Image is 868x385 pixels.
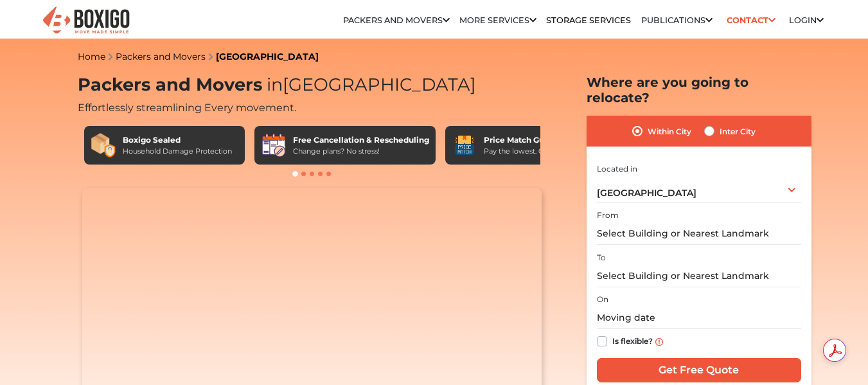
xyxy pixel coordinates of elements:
div: Household Damage Protection [123,146,232,157]
input: Select Building or Nearest Landmark [597,265,801,287]
h2: Where are you going to relocate? [587,75,811,105]
a: Login [789,15,824,25]
a: Packers and Movers [116,51,206,62]
input: Select Building or Nearest Landmark [597,222,801,245]
img: Boxigo Sealed [91,132,116,158]
label: On [597,294,608,305]
input: Get Free Quote [597,358,801,382]
label: Located in [597,163,637,175]
img: Boxigo [41,5,131,37]
img: Price Match Guarantee [452,132,477,158]
a: Packers and Movers [343,15,450,25]
a: Contact [722,10,779,30]
img: Free Cancellation & Rescheduling [261,132,287,158]
span: in [267,74,283,95]
input: Moving date [597,307,801,329]
div: Boxigo Sealed [123,134,232,146]
h1: Packers and Movers [78,75,547,96]
label: Inter City [720,123,756,139]
span: [GEOGRAPHIC_DATA] [262,74,476,95]
div: Change plans? No stress! [293,146,429,157]
label: From [597,210,619,221]
label: Is flexible? [612,334,653,347]
div: Pay the lowest. Guaranteed! [484,146,581,157]
a: Storage Services [546,15,631,25]
a: More services [459,15,536,25]
span: [GEOGRAPHIC_DATA] [597,187,696,199]
span: Effortlessly streamlining Every movement. [78,102,296,114]
a: Home [78,51,105,62]
label: Within City [648,123,691,139]
div: Price Match Guarantee [484,134,581,146]
img: info [655,338,663,346]
label: To [597,252,606,264]
div: Free Cancellation & Rescheduling [293,134,429,146]
a: [GEOGRAPHIC_DATA] [216,51,319,62]
a: Publications [641,15,713,25]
